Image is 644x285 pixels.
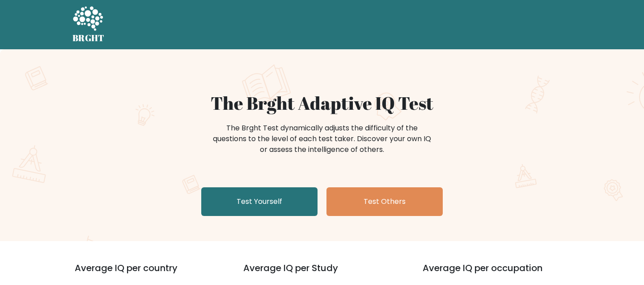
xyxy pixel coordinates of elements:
[104,92,540,114] h1: The Brght Adaptive IQ Test
[75,263,211,284] h3: Average IQ per country
[72,33,105,43] h5: BRGHT
[210,123,434,155] div: The Brght Test dynamically adjusts the difficulty of the questions to the level of each test take...
[72,4,105,46] a: BRGHT
[423,263,580,284] h3: Average IQ per occupation
[243,263,401,284] h3: Average IQ per Study
[201,187,318,216] a: Test Yourself
[326,187,443,216] a: Test Others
